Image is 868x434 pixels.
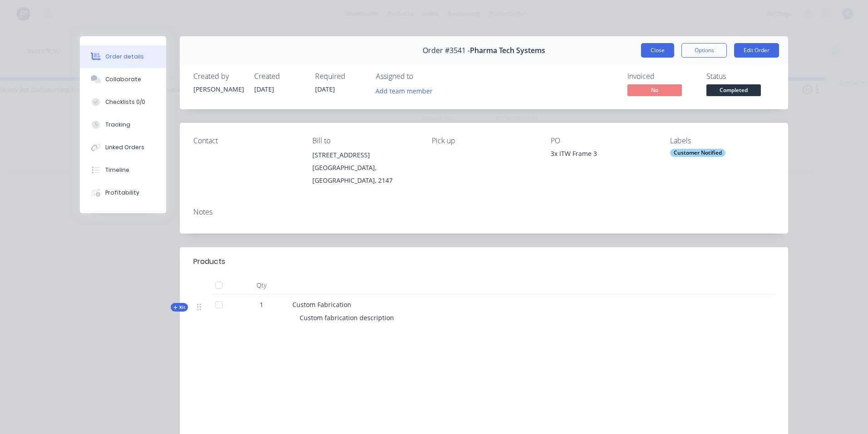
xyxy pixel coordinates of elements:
[193,84,243,94] div: [PERSON_NAME]
[432,137,536,145] div: Pick up
[670,149,725,157] div: Customer Notified
[254,85,274,93] span: [DATE]
[80,136,166,159] button: Linked Orders
[376,84,438,97] button: Add team member
[706,84,761,98] button: Completed
[254,72,304,81] div: Created
[193,72,243,81] div: Created by
[312,149,417,187] div: [STREET_ADDRESS][GEOGRAPHIC_DATA], [GEOGRAPHIC_DATA], 2147
[80,91,166,113] button: Checklists 0/0
[105,98,145,106] div: Checklists 0/0
[260,300,263,309] span: 1
[193,208,774,216] div: Notes
[300,313,394,322] span: Custom fabrication description
[292,300,351,309] span: Custom Fabrication
[80,45,166,68] button: Order details
[193,137,298,145] div: Contact
[670,137,774,145] div: Labels
[193,256,225,267] div: Products
[734,43,779,58] button: Edit Order
[315,85,335,93] span: [DATE]
[105,75,141,83] div: Collaborate
[105,166,129,174] div: Timeline
[80,181,166,204] button: Profitability
[627,72,695,81] div: Invoiced
[371,84,438,97] button: Add team member
[376,72,467,81] div: Assigned to
[105,121,130,129] div: Tracking
[105,189,139,197] div: Profitability
[80,68,166,91] button: Collaborate
[234,276,289,294] div: Qty
[312,161,417,187] div: [GEOGRAPHIC_DATA], [GEOGRAPHIC_DATA], 2147
[312,149,417,161] div: [STREET_ADDRESS]
[706,72,774,81] div: Status
[105,143,144,151] div: Linked Orders
[80,113,166,136] button: Tracking
[706,84,761,96] span: Completed
[627,84,682,96] span: No
[423,46,470,55] span: Order #3541 -
[173,304,185,311] span: Kit
[312,137,417,145] div: Bill to
[171,303,188,312] div: Kit
[551,137,655,145] div: PO
[470,46,545,55] span: Pharma Tech Systems
[80,159,166,181] button: Timeline
[551,149,655,161] div: 3x ITW Frame 3
[681,43,727,58] button: Options
[105,53,144,61] div: Order details
[641,43,674,58] button: Close
[315,72,365,81] div: Required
